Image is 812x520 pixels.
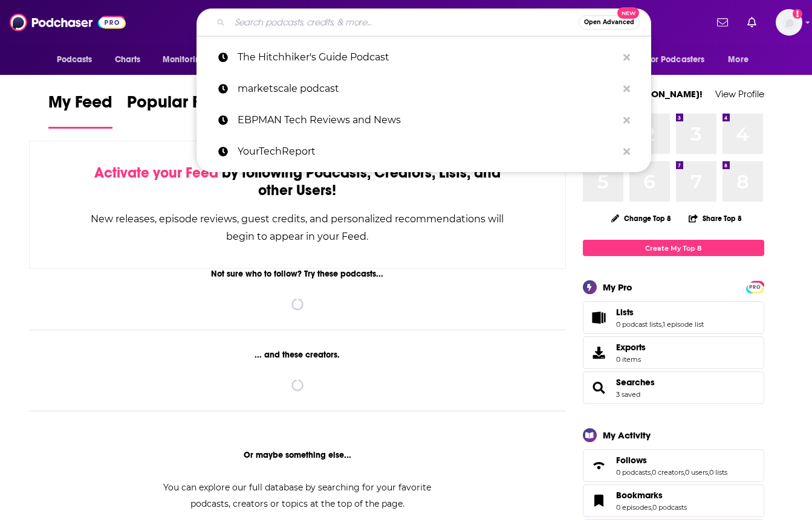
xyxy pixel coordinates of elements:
[616,307,704,318] a: Lists
[197,136,651,167] a: YourTechReport
[197,42,651,73] a: The Hitchhiker's Guide Podcast
[616,307,634,318] span: Lists
[238,42,617,73] p: The Hitchhiker's Guide Podcast
[583,301,764,334] span: Lists
[127,92,230,129] a: Popular Feed
[238,104,617,136] p: EBPMAN Tech Reviews and News
[616,455,647,466] span: Follows
[48,48,108,71] button: open menu
[652,468,684,477] a: 0 creators
[579,15,640,30] button: Open AdvancedNew
[616,342,646,353] span: Exports
[238,136,617,167] p: YourTechReport
[728,51,749,68] span: More
[587,492,611,509] a: Bookmarks
[748,282,762,291] a: PRO
[616,468,651,477] a: 0 podcasts
[616,320,661,329] a: 0 podcast lists
[616,455,727,466] a: Follows
[587,309,611,326] a: Lists
[616,355,646,364] span: 0 items
[583,449,764,482] span: Follows
[90,164,505,199] div: by following Podcasts, Creators, Lists, and other Users!
[663,320,704,329] a: 1 episode list
[651,468,652,477] span: ,
[583,240,764,256] a: Create My Top 8
[197,8,651,36] div: Search podcasts, credits, & more...
[48,92,112,120] span: My Feed
[685,468,708,477] a: 0 users
[708,468,709,477] span: ,
[776,9,802,36] img: User Profile
[652,503,687,512] a: 0 podcasts
[583,371,764,404] span: Searches
[583,484,764,517] span: Bookmarks
[583,336,764,369] a: Exports
[684,468,685,477] span: ,
[48,92,112,129] a: My Feed
[647,51,705,68] span: For Podcasters
[616,377,655,388] a: Searches
[719,48,764,71] button: open menu
[197,104,651,136] a: EBPMAN Tech Reviews and News
[57,51,93,68] span: Podcasts
[154,48,221,71] button: open menu
[776,9,802,36] span: Logged in as WE_Broadcast
[115,51,141,68] span: Charts
[149,480,446,512] div: You can explore our full database by searching for your favorite podcasts, creators or topics at ...
[603,281,632,293] div: My Pro
[742,12,761,33] a: Show notifications dropdown
[163,51,206,68] span: Monitoring
[639,48,723,71] button: open menu
[587,379,611,396] a: Searches
[661,320,663,329] span: ,
[127,92,230,120] span: Popular Feed
[587,344,611,361] span: Exports
[29,350,567,360] div: ... and these creators.
[587,457,611,474] a: Follows
[603,429,651,441] div: My Activity
[197,73,651,104] a: marketscale podcast
[90,210,505,245] div: New releases, episode reviews, guest credits, and personalized recommendations will begin to appe...
[94,164,218,182] span: Activate your Feed
[107,48,148,71] a: Charts
[584,19,634,25] span: Open Advanced
[712,12,733,33] a: Show notifications dropdown
[616,503,651,512] a: 0 episodes
[793,9,802,19] svg: Add a profile image
[230,13,579,32] input: Search podcasts, credits, & more...
[616,490,687,501] a: Bookmarks
[10,11,126,34] img: Podchaser - Follow, Share and Rate Podcasts
[616,390,640,399] a: 3 saved
[651,503,652,512] span: ,
[604,211,679,226] button: Change Top 8
[238,73,617,104] p: marketscale podcast
[776,9,802,36] button: Show profile menu
[748,283,762,292] span: PRO
[688,207,742,230] button: Share Top 8
[616,490,663,501] span: Bookmarks
[709,468,727,477] a: 0 lists
[29,450,567,460] div: Or maybe something else...
[29,269,567,279] div: Not sure who to follow? Try these podcasts...
[617,7,639,19] span: New
[715,88,764,100] a: View Profile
